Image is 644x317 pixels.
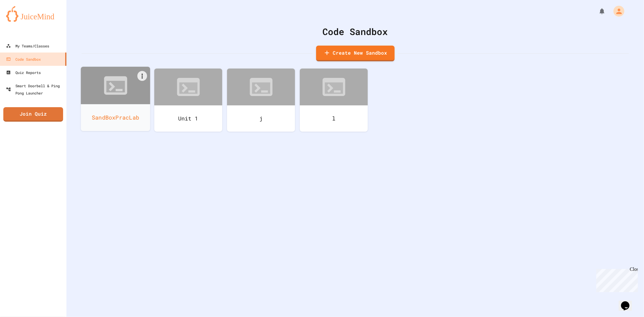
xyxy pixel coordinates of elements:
[81,67,150,131] a: SandBoxPracLab
[6,82,64,97] div: Smart Doorbell & Ping Pong Launcher
[6,56,41,63] div: Code Sandbox
[227,69,295,132] a: j
[300,105,368,132] div: l
[82,25,629,38] div: Code Sandbox
[81,104,150,131] div: SandBoxPracLab
[154,105,222,132] div: Unit 1
[587,6,607,16] div: My Notifications
[3,107,63,122] a: Join Quiz
[300,69,368,132] a: l
[316,46,395,61] a: Create New Sandbox
[2,2,42,38] div: Chat with us now!Close
[6,42,49,50] div: My Teams/Classes
[6,69,41,76] div: Quiz Reports
[594,267,638,292] iframe: chat widget
[607,4,626,18] div: My Account
[619,293,638,311] iframe: chat widget
[227,105,295,132] div: j
[154,69,222,132] a: Unit 1
[6,6,60,22] img: logo-orange.svg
